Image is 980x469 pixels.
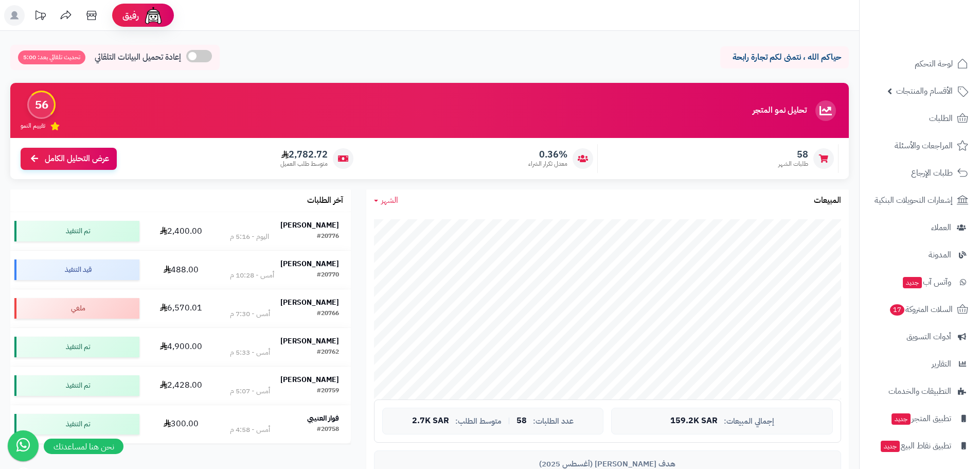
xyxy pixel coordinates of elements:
[381,194,398,206] span: الشهر
[95,51,181,63] span: إعادة تحميل البيانات التلقائي
[516,416,527,426] span: 58
[866,133,974,158] a: المراجعات والأسئلة
[896,84,953,98] span: الأقسام والمنتجات
[728,51,841,63] p: حياكم الله ، نتمنى لكم تجارة رابحة
[533,417,574,426] span: عدد الطلبات:
[866,324,974,349] a: أدوات التسويق
[280,336,339,346] strong: [PERSON_NAME]
[866,433,974,458] a: تطبيق نقاط البيعجديد
[317,386,339,396] div: #20759
[280,258,339,269] strong: [PERSON_NAME]
[915,57,953,71] span: لوحة التحكم
[911,166,953,180] span: طلبات الإرجاع
[903,277,922,288] span: جديد
[866,161,974,185] a: طلبات الإرجاع
[889,302,953,317] span: السلات المتروكة
[14,221,139,241] div: تم التنفيذ
[14,337,139,357] div: تم التنفيذ
[21,121,45,130] span: تقييم النمو
[866,242,974,267] a: المدونة
[866,188,974,213] a: إشعارات التحويلات البنكية
[374,195,398,206] a: الشهر
[753,106,807,115] h3: تحليل نمو المتجر
[14,414,139,435] div: تم التنفيذ
[14,375,139,396] div: تم التنفيذ
[230,232,269,242] div: اليوم - 5:16 م
[866,379,974,404] a: التطبيقات والخدمات
[888,384,951,398] span: التطبيقات والخدمات
[528,149,567,160] span: 0.36%
[143,5,164,26] img: ai-face.png
[866,106,974,131] a: الطلبات
[280,160,328,168] span: متوسط طلب العميل
[881,441,900,452] span: جديد
[280,220,339,231] strong: [PERSON_NAME]
[317,425,339,435] div: #20758
[866,215,974,240] a: العملاء
[230,309,270,319] div: أمس - 7:30 م
[866,51,974,76] a: لوحة التحكم
[144,251,218,289] td: 488.00
[230,270,274,281] div: أمس - 10:28 م
[929,111,953,126] span: الطلبات
[814,196,841,205] h3: المبيعات
[866,406,974,431] a: تطبيق المتجرجديد
[280,149,328,160] span: 2,782.72
[931,220,951,235] span: العملاء
[866,297,974,322] a: السلات المتروكة17
[230,386,270,396] div: أمس - 5:07 م
[875,193,953,207] span: إشعارات التحويلات البنكية
[307,196,343,205] h3: آخر الطلبات
[902,275,951,289] span: وآتس آب
[307,413,339,424] strong: فواز العتيبي
[14,259,139,280] div: قيد التنفيذ
[230,425,270,435] div: أمس - 4:58 م
[18,50,85,64] span: تحديث تلقائي بعد: 5:00
[144,367,218,405] td: 2,428.00
[910,29,970,50] img: logo-2.png
[508,417,510,425] span: |
[890,411,951,426] span: تطبيق المتجر
[906,329,951,344] span: أدوات التسويق
[528,160,567,168] span: معدل تكرار الشراء
[778,149,808,160] span: 58
[144,405,218,443] td: 300.00
[778,160,808,168] span: طلبات الشهر
[455,417,502,426] span: متوسط الطلب:
[880,439,951,453] span: تطبيق نقاط البيع
[317,270,339,281] div: #20770
[317,309,339,319] div: #20766
[230,348,270,358] div: أمس - 5:33 م
[21,148,117,170] a: عرض التحليل الكامل
[670,416,718,426] span: 159.2K SAR
[892,413,911,425] span: جديد
[144,289,218,327] td: 6,570.01
[724,417,774,426] span: إجمالي المبيعات:
[895,138,953,153] span: المراجعات والأسئلة
[317,232,339,242] div: #20776
[317,348,339,358] div: #20762
[932,357,951,371] span: التقارير
[280,297,339,308] strong: [PERSON_NAME]
[866,270,974,294] a: وآتس آبجديد
[14,298,139,319] div: ملغي
[866,352,974,376] a: التقارير
[45,153,109,165] span: عرض التحليل الكامل
[929,248,951,262] span: المدونة
[280,374,339,385] strong: [PERSON_NAME]
[144,212,218,250] td: 2,400.00
[27,5,53,28] a: تحديثات المنصة
[122,9,139,22] span: رفيق
[144,328,218,366] td: 4,900.00
[890,304,904,316] span: 17
[412,416,449,426] span: 2.7K SAR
